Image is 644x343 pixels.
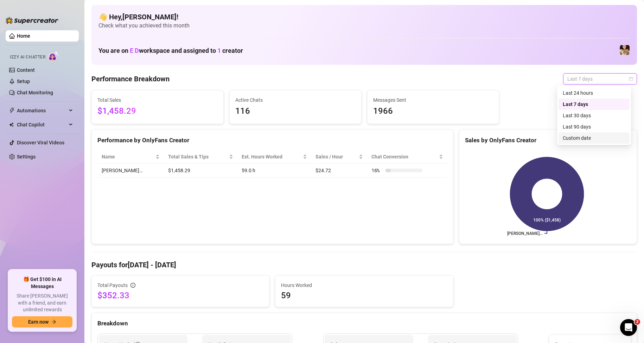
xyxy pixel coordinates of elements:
span: Chat Copilot [17,119,67,130]
div: Custom date [563,134,625,142]
th: Sales / Hour [311,150,367,164]
span: Izzy AI Chatter [10,54,45,61]
span: 116 [235,105,356,118]
div: Breakdown [97,319,631,328]
td: 59.0 h [237,164,311,177]
span: 🎁 Get $100 in AI Messages [12,276,72,290]
div: Last 7 days [559,99,630,110]
div: Last 30 days [559,110,630,121]
a: Settings [17,154,36,160]
th: Total Sales & Tips [164,150,237,164]
span: 2 [635,319,640,325]
span: Check what you achieved this month [98,22,630,30]
a: Chat Monitoring [17,90,53,95]
span: Earn now [28,319,49,325]
a: Content [17,67,35,73]
div: Last 24 hours [559,87,630,99]
span: calendar [629,77,633,81]
th: Name [97,150,164,164]
div: Last 90 days [563,123,625,131]
iframe: Intercom live chat [620,319,637,336]
span: Automations [17,105,67,116]
span: 59 [281,290,447,301]
span: Share [PERSON_NAME] with a friend, and earn unlimited rewards [12,293,72,313]
td: [PERSON_NAME]… [97,164,164,177]
button: Earn nowarrow-right [12,316,72,328]
span: Total Sales & Tips [168,153,228,161]
h4: Payouts for [DATE] - [DATE] [91,260,637,270]
span: Chat Conversion [371,153,438,161]
span: info-circle [130,283,135,288]
td: $1,458.29 [164,164,237,177]
a: Setup [17,79,30,84]
th: Chat Conversion [367,150,447,164]
text: [PERSON_NAME]… [507,231,542,236]
div: Last 7 days [563,100,625,108]
span: Hours Worked [281,281,447,289]
span: Active Chats [235,96,356,104]
div: Last 30 days [563,112,625,119]
a: Discover Viral Videos [17,140,64,145]
div: Last 90 days [559,121,630,132]
span: thunderbolt [9,108,15,113]
span: arrow-right [51,319,56,324]
span: $352.33 [97,290,263,301]
a: Home [17,33,30,39]
h4: 👋 Hey, [PERSON_NAME] ! [98,12,630,22]
h1: You are on workspace and assigned to creator [98,47,243,55]
div: Sales by OnlyFans Creator [465,136,631,145]
span: 16 % [371,167,383,174]
span: 1966 [373,105,493,118]
h4: Performance Breakdown [91,74,170,84]
span: Total Sales [97,96,218,104]
img: logo-BBDzfeDw.svg [6,17,58,24]
span: Sales / Hour [315,153,357,161]
img: AI Chatter [48,51,59,61]
span: Name [102,153,154,161]
span: $1,458.29 [97,105,218,118]
td: $24.72 [311,164,367,177]
div: Last 24 hours [563,89,625,97]
span: Messages Sent [373,96,493,104]
div: Est. Hours Worked [242,153,301,161]
div: Custom date [559,132,630,144]
img: vixie [620,45,630,55]
div: Performance by OnlyFans Creator [97,136,447,145]
span: E D [130,47,139,54]
span: 1 [217,47,221,54]
span: Total Payouts [97,281,128,289]
img: Chat Copilot [9,122,14,127]
span: Last 7 days [567,74,633,84]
